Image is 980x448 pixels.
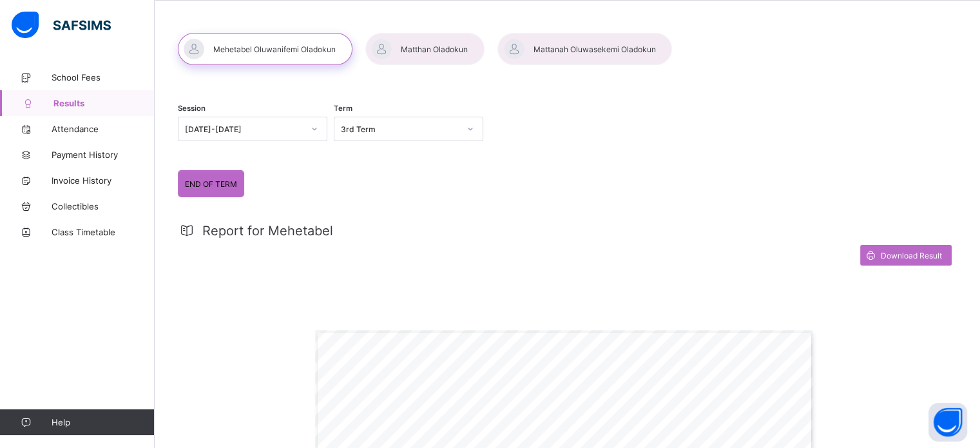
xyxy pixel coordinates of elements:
span: Download Result [881,251,942,260]
span: Help [52,417,154,427]
span: Class Timetable [52,227,155,237]
button: Open asap [928,403,967,442]
span: Attendance [52,124,155,134]
span: Results [53,98,155,108]
span: School Fees [52,72,155,83]
div: [DATE]-[DATE] [185,124,303,134]
span: DALTHA ACADEMY [483,371,650,387]
span: Collectibles [52,201,155,211]
span: Email: [EMAIL_ADDRESS][DOMAIN_NAME] [486,411,687,420]
span: Term [334,104,352,113]
img: safsims [12,12,111,39]
span: Invoice History [52,175,155,186]
span: [STREET_ADDRESS] [435,400,538,409]
span: END OF TERM [185,179,237,189]
span: Motto: ...bridging the gaps in educating the [DEMOGRAPHIC_DATA] child [433,389,789,398]
span: Session [178,104,206,113]
span: Website: [DOMAIN_NAME] [486,421,615,430]
span: Payment History [52,150,155,160]
span: Report for Mehetabel [202,223,333,239]
div: 3rd Term [341,124,459,134]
